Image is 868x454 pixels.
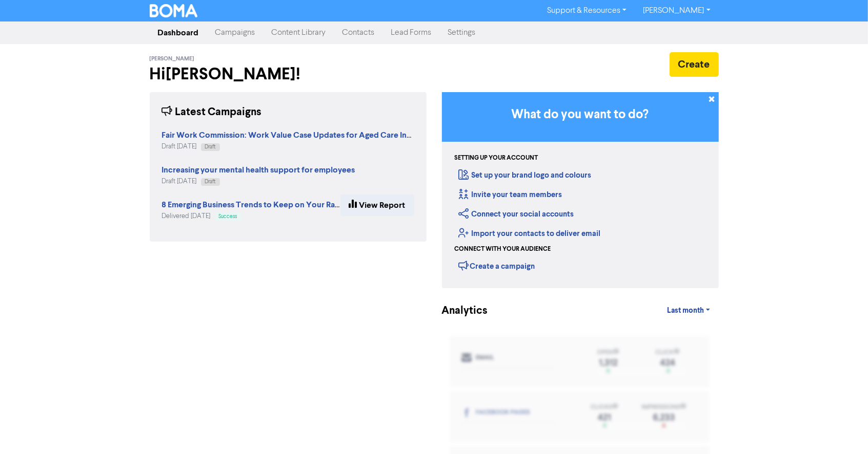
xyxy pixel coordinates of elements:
[150,64,427,84] h2: Hi [PERSON_NAME] !
[334,23,383,43] a: Contacts
[442,303,475,319] div: Analytics
[150,55,195,62] span: [PERSON_NAME]
[219,214,237,219] span: Success
[162,166,355,175] a: Increasing your mental health support for employees
[162,104,262,120] div: Latest Campaigns
[459,229,601,239] a: Import your contacts to deliver email
[459,170,592,180] a: Set up your brand logo and colours
[162,132,431,140] a: Fair Work Commission: Work Value Case Updates for Aged Care Industry
[162,200,348,210] strong: 8 Emerging Business Trends to Keep on Your Radar
[670,52,719,77] button: Create
[459,209,574,219] a: Connect your social accounts
[539,3,635,19] a: Support & Resources
[635,3,718,19] a: [PERSON_NAME]
[150,4,198,17] img: BOMA Logo
[440,23,484,43] a: Settings
[383,23,440,43] a: Lead Forms
[459,258,535,273] div: Create a campaign
[162,201,348,209] a: 8 Emerging Business Trends to Keep on Your Radar
[659,300,718,321] a: Last month
[162,165,355,175] strong: Increasing your mental health support for employees
[442,92,719,288] div: Getting Started in BOMA
[205,179,216,184] span: Draft
[817,405,868,454] iframe: Chat Widget
[162,142,414,152] div: Draft [DATE]
[455,245,551,254] div: Connect with your audience
[340,194,414,216] a: View Report
[455,154,538,163] div: Setting up your account
[264,23,334,43] a: Content Library
[205,144,216,149] span: Draft
[162,177,355,186] div: Draft [DATE]
[207,23,264,43] a: Campaigns
[162,211,340,221] div: Delivered [DATE]
[667,306,704,315] span: Last month
[457,107,703,122] h3: What do you want to do?
[150,23,207,43] a: Dashboard
[162,130,431,140] strong: Fair Work Commission: Work Value Case Updates for Aged Care Industry
[459,190,562,200] a: Invite your team members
